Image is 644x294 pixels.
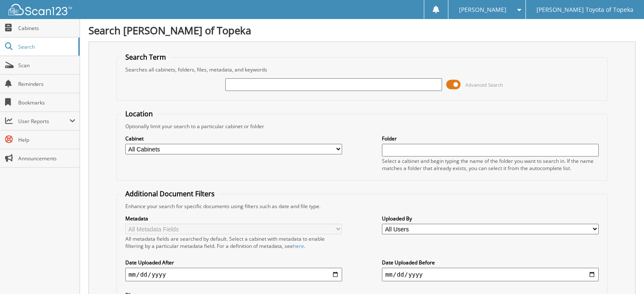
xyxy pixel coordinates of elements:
[465,82,503,88] span: Advanced Search
[18,136,75,143] span: Help
[18,99,75,106] span: Bookmarks
[18,118,69,125] span: User Reports
[121,123,603,130] div: Optionally limit your search to a particular cabinet or folder
[88,23,636,37] h1: Search [PERSON_NAME] of Topeka
[18,43,74,50] span: Search
[125,135,342,142] label: Cabinet
[121,66,603,73] div: Searches all cabinets, folders, files, metadata, and keywords
[125,235,342,250] div: All metadata fields are searched by default. Select a cabinet with metadata to enable filtering b...
[382,135,599,142] label: Folder
[125,259,342,266] label: Date Uploaded After
[18,155,75,162] span: Announcements
[8,4,72,15] img: scan123-logo-white.svg
[382,157,599,172] div: Select a cabinet and begin typing the name of the folder you want to search in. If the name match...
[125,268,342,281] input: start
[293,242,304,250] a: here
[18,80,75,88] span: Reminders
[18,25,75,32] span: Cabinets
[459,7,506,12] span: [PERSON_NAME]
[382,268,599,281] input: end
[382,215,599,222] label: Uploaded By
[18,62,75,69] span: Scan
[536,7,633,12] span: [PERSON_NAME] Toyota of Topeka
[125,215,342,222] label: Metadata
[121,189,219,198] legend: Additional Document Filters
[121,109,157,118] legend: Location
[121,203,603,210] div: Enhance your search for specific documents using filters such as date and file type.
[382,259,599,266] label: Date Uploaded Before
[121,52,170,62] legend: Search Term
